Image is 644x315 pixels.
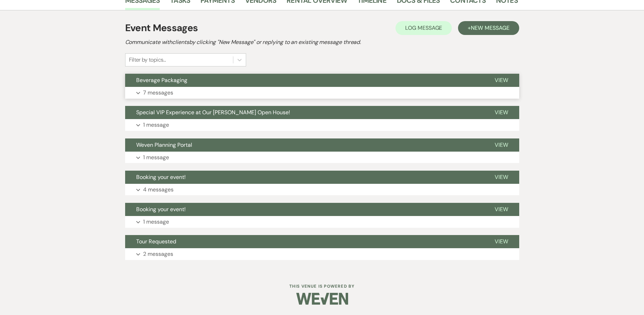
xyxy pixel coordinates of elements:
[495,173,508,181] span: View
[495,141,508,148] span: View
[136,238,176,245] span: Tour Requested
[125,171,484,184] button: Booking your event!
[125,138,484,152] button: Weven Planning Portal
[484,171,519,184] button: View
[143,250,173,259] p: 2 messages
[125,119,519,131] button: 1 message
[125,248,519,260] button: 2 messages
[125,152,519,163] button: 1 message
[495,206,508,213] span: View
[136,206,186,213] span: Booking your event!
[136,76,187,84] span: Beverage Packaging
[125,87,519,99] button: 7 messages
[125,106,484,119] button: Special VIP Experience at Our [PERSON_NAME] Open House!
[471,24,509,31] span: New Message
[136,141,192,148] span: Weven Planning Portal
[143,185,174,194] p: 4 messages
[495,109,508,116] span: View
[296,287,348,311] img: Weven Logo
[136,109,290,116] span: Special VIP Experience at Our [PERSON_NAME] Open House!
[484,106,519,119] button: View
[125,216,519,228] button: 1 message
[495,238,508,245] span: View
[484,235,519,248] button: View
[125,203,484,216] button: Booking your event!
[129,56,166,64] div: Filter by topics...
[484,203,519,216] button: View
[143,88,173,97] p: 7 messages
[125,235,484,248] button: Tour Requested
[136,173,186,181] span: Booking your event!
[125,74,484,87] button: Beverage Packaging
[125,184,519,196] button: 4 messages
[458,21,519,35] button: +New Message
[484,138,519,152] button: View
[143,217,169,226] p: 1 message
[484,74,519,87] button: View
[143,153,169,162] p: 1 message
[125,38,519,46] h2: Communicate with clients by clicking "New Message" or replying to an existing message thread.
[143,120,169,129] p: 1 message
[495,76,508,84] span: View
[395,21,452,35] button: Log Message
[405,24,442,31] span: Log Message
[125,21,198,35] h1: Event Messages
